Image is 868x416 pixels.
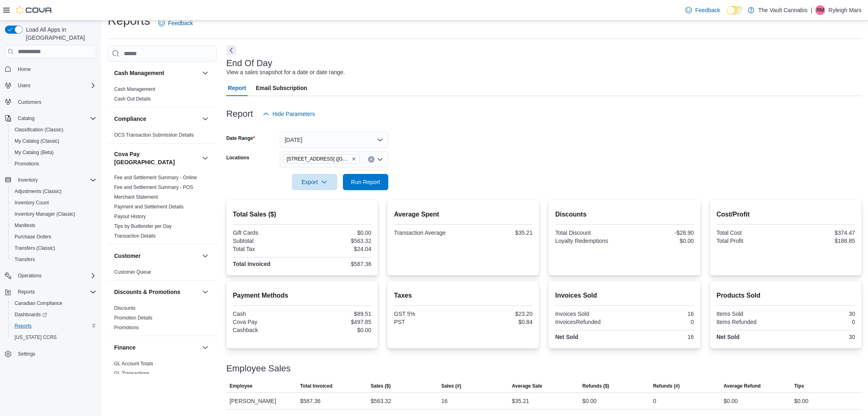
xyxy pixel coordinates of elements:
div: Cova Pay [233,319,300,325]
span: [US_STATE] CCRS [15,334,57,341]
a: Adjustments (Classic) [11,187,65,196]
a: My Catalog (Classic) [11,136,63,146]
div: Total Tax [233,246,300,252]
button: Open list of options [377,156,383,163]
a: Transaction Details [114,233,155,239]
strong: Total Invoiced [233,261,270,267]
span: Average Sale [512,383,542,389]
div: Cova Pay [GEOGRAPHIC_DATA] [108,173,217,244]
button: Remove 1600 Ness Ave. (Winnipeg) from selection in this group [351,157,356,161]
button: Run Report [343,174,388,190]
span: My Catalog (Beta) [11,148,96,157]
span: Sales (#) [441,383,461,389]
div: 16 [626,334,694,340]
div: $0.00 [626,238,694,244]
p: Ryleigh Mars [828,5,862,15]
span: Cash Management [114,86,155,92]
button: Inventory Manager (Classic) [8,208,100,220]
button: Customers [2,96,100,108]
span: Canadian Compliance [11,298,96,308]
a: Feedback [155,15,196,31]
span: Inventory Manager (Classic) [11,209,96,219]
span: Fee and Settlement Summary - Online [114,174,197,181]
span: Home [18,66,31,73]
div: View a sales snapshot for a date or date range. [226,68,345,77]
span: Fee and Settlement Summary - POS [114,184,193,191]
div: Loyalty Redemptions [555,238,623,244]
button: [US_STATE] CCRS [8,332,100,343]
div: $0.00 [794,396,808,406]
p: The Vault Cannabis [758,5,808,15]
a: Payment and Settlement Details [114,204,183,210]
h3: Finance [114,343,136,352]
span: Reports [15,323,32,329]
button: Catalog [15,114,38,123]
h3: End Of Day [226,58,272,68]
div: -$28.90 [626,229,694,236]
div: Transaction Average [394,229,462,236]
button: Inventory [2,174,100,186]
div: $23.20 [465,311,532,317]
span: Settings [15,349,96,359]
a: Home [15,64,34,74]
button: Operations [2,270,100,281]
strong: Net Sold [717,334,740,340]
button: Home [2,63,100,75]
a: Reports [11,321,35,331]
span: Operations [15,271,96,281]
div: $0.84 [465,319,532,325]
div: $0.00 [304,229,371,236]
div: 30 [787,311,855,317]
button: Settings [2,348,100,360]
span: Load All Apps in [GEOGRAPHIC_DATA] [23,26,96,42]
div: $587.36 [304,261,371,267]
span: Report [228,80,246,96]
div: Total Profit [717,238,784,244]
span: Customers [18,99,41,105]
span: Canadian Compliance [15,300,62,307]
span: Reports [18,289,35,295]
span: Inventory Count [11,198,96,208]
span: Transfers [11,255,96,264]
button: Purchase Orders [8,231,100,242]
span: Merchant Statement [114,194,158,200]
span: Inventory Manager (Classic) [15,211,75,217]
a: Payout History [114,214,146,219]
span: Reports [11,321,96,331]
a: Purchase Orders [11,232,55,242]
button: Reports [2,286,100,298]
span: Purchase Orders [11,232,96,242]
div: Gift Cards [233,229,300,236]
span: Classification (Classic) [11,125,96,135]
h2: Total Sales ($) [233,210,371,219]
div: $35.21 [465,229,532,236]
h3: Customer [114,252,140,260]
span: Sales ($) [371,383,391,389]
div: 0 [626,319,694,325]
button: Operations [15,271,45,281]
a: Dashboards [8,309,100,320]
span: Refunds (#) [653,383,680,389]
span: Email Subscription [256,80,307,96]
div: 16 [626,311,694,317]
button: Manifests [8,220,100,231]
span: 1600 Ness Ave. (Winnipeg) [283,154,360,163]
span: Classification (Classic) [15,127,64,133]
div: GST 5% [394,311,462,317]
button: Hide Parameters [260,106,318,122]
button: Transfers [8,254,100,265]
span: Payment and Settlement Details [114,204,183,210]
div: $0.00 [304,327,371,333]
h3: Discounts & Promotions [114,288,180,296]
span: Export [297,174,332,190]
a: [US_STATE] CCRS [11,332,60,342]
span: Promotions [11,159,96,169]
button: Catalog [2,113,100,124]
span: Run Report [351,178,380,186]
span: Adjustments (Classic) [11,187,96,196]
div: $587.36 [300,396,321,406]
a: Tips by Budtender per Day [114,223,172,229]
button: Cova Pay [GEOGRAPHIC_DATA] [200,153,210,163]
div: Compliance [108,130,217,143]
span: Catalog [15,114,96,123]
